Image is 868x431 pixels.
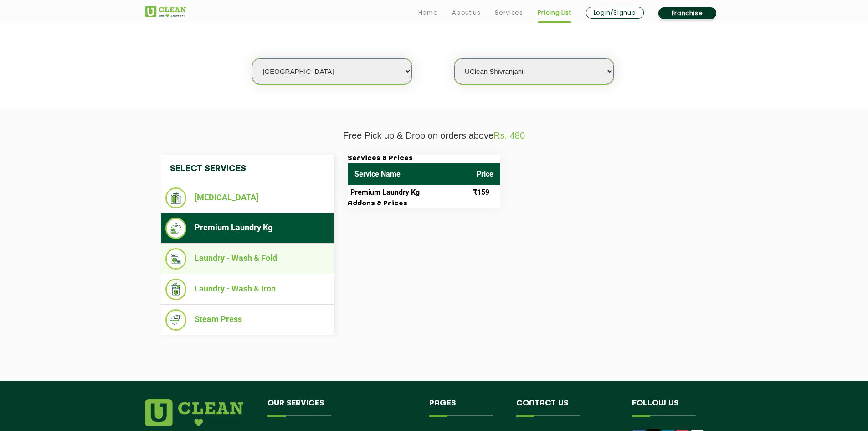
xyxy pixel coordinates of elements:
a: Franchise [658,7,716,19]
th: Price [470,163,500,185]
img: logo.png [145,399,243,426]
th: Service Name [348,163,470,185]
h4: Follow us [632,399,712,416]
h3: Addons & Prices [348,200,500,208]
span: Rs. 480 [493,130,525,140]
a: Home [418,7,438,18]
h4: Contact us [516,399,618,416]
img: Dry Cleaning [165,187,187,208]
li: Laundry - Wash & Iron [165,279,329,300]
h4: Our Services [267,399,416,416]
p: Free Pick up & Drop on orders above [145,130,724,141]
img: Steam Press [165,309,187,331]
td: ₹159 [470,185,500,200]
li: [MEDICAL_DATA] [165,187,329,208]
h3: Services & Prices [348,155,500,163]
a: About us [452,7,480,18]
a: Services [495,7,523,18]
td: Premium Laundry Kg [348,185,470,200]
img: Premium Laundry Kg [165,218,187,239]
h4: Select Services [161,155,334,183]
h4: Pages [429,399,503,416]
img: Laundry - Wash & Fold [165,248,187,270]
li: Steam Press [165,309,329,331]
a: Login/Signup [586,7,644,19]
img: Laundry - Wash & Iron [165,279,187,300]
li: Laundry - Wash & Fold [165,248,329,270]
img: UClean Laundry and Dry Cleaning [145,6,186,17]
li: Premium Laundry Kg [165,218,329,239]
a: Pricing List [538,7,571,18]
